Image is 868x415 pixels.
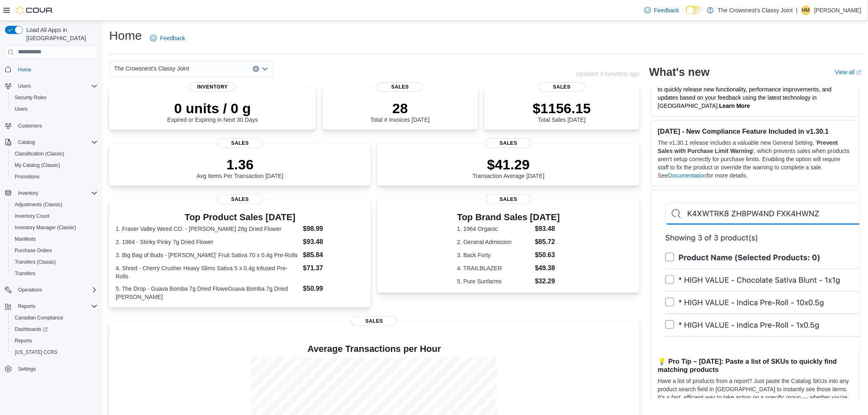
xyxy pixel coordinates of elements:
a: Learn More [719,103,750,109]
svg: External link [857,70,861,75]
a: [US_STATE] CCRS [11,347,61,357]
a: Settings [15,364,39,374]
span: Customers [15,121,98,131]
button: Users [2,80,101,92]
span: HM [802,5,810,15]
span: Adjustments (Classic) [11,200,98,210]
dd: $71.37 [303,263,365,273]
span: Inventory [190,82,235,92]
button: Security Roles [8,92,101,103]
span: Classification (Classic) [15,150,64,157]
button: Settings [2,363,101,375]
a: Manifests [11,234,39,244]
span: Promotions [15,173,40,180]
dt: 1. 1964 Organic [457,225,532,233]
span: Sales [217,194,263,204]
button: Open list of options [262,66,268,72]
h3: Top Brand Sales [DATE] [457,212,560,222]
dt: 2. General Admission [457,238,532,246]
h3: Top Product Sales [DATE] [116,212,364,222]
span: Home [15,64,98,75]
span: Purchase Orders [11,246,98,255]
span: Cova will be turning off Old Hub next year on [DATE]. This change allows us to quickly release ne... [658,78,851,109]
a: Inventory Manager (Classic) [11,223,80,233]
a: Customers [15,121,45,131]
button: Operations [15,285,46,295]
button: Home [2,64,101,75]
dt: 3. Big Bag of Buds - [PERSON_NAME]' Fruit Sativa 70 x 0.4g Pre-Rolls [116,251,300,259]
a: View allExternal link [835,69,861,75]
span: The Crowsnest's Classy Joint [114,64,189,73]
a: Purchase Orders [11,246,55,255]
span: Feedback [160,34,185,42]
a: Security Roles [11,93,50,103]
button: Classification (Classic) [8,148,101,160]
a: Transfers (Classic) [11,257,59,267]
a: Feedback [147,30,188,46]
span: Operations [15,285,98,295]
input: Dark Mode [686,6,703,14]
a: Transfers [11,269,39,278]
div: Total Sales [DATE] [533,100,591,123]
img: Cova [16,6,53,14]
span: Reports [15,301,98,311]
button: Customers [2,120,101,132]
span: Adjustments (Classic) [15,201,62,208]
span: Transfers [15,270,35,277]
span: Manifests [15,236,36,242]
span: Inventory Count [11,211,98,221]
button: Manifests [8,233,101,245]
button: Adjustments (Classic) [8,199,101,210]
p: Updated 3 minute(s) ago [576,71,640,77]
span: Users [18,83,31,89]
button: [US_STATE] CCRS [8,347,101,358]
dt: 4. Shred - Cherry Crusher Heavy Slims Sativa 5 x 0.4g Infused Pre-Rolls [116,264,300,280]
span: Settings [18,366,36,372]
button: Transfers (Classic) [8,256,101,268]
button: Inventory [15,188,41,198]
span: Transfers (Classic) [15,259,56,265]
dd: $49.38 [535,263,560,273]
span: Dashboards [15,326,48,333]
dd: $98.99 [303,224,365,234]
span: Promotions [11,172,98,182]
button: My Catalog (Classic) [8,160,101,171]
dd: $32.29 [535,276,560,286]
span: Canadian Compliance [15,315,63,321]
span: Dashboards [11,324,98,334]
span: Inventory Manager (Classic) [11,223,98,233]
span: My Catalog (Classic) [11,160,98,170]
div: Expired or Expiring in Next 30 Days [167,100,258,123]
div: Avg Items Per Transaction [DATE] [196,156,283,179]
dd: $50.63 [535,250,560,260]
span: Reports [11,336,98,346]
span: Feedback [654,6,679,14]
span: Catalog [15,137,98,147]
dt: 1. Fraser Valley Weed CO. - [PERSON_NAME] 28g Dried Flower [116,225,300,233]
span: Security Roles [11,93,98,103]
p: 1.36 [196,156,283,173]
button: Inventory Manager (Classic) [8,222,101,233]
div: Holly McQuarrie [801,5,811,15]
span: My Catalog (Classic) [15,162,60,169]
a: Classification (Classic) [11,149,68,159]
dd: $50.99 [303,284,365,294]
span: Users [11,104,98,114]
a: Documentation [668,172,707,179]
p: [PERSON_NAME] [814,5,861,15]
button: Reports [8,335,101,347]
strong: Prevent Sales with Purchase Limit Warning [658,139,838,154]
span: Sales [486,138,532,148]
h2: What's new [649,66,710,79]
dd: $93.48 [303,237,365,247]
dd: $85.72 [535,237,560,247]
button: Purchase Orders [8,245,101,256]
button: Users [8,103,101,115]
span: Inventory Manager (Classic) [15,224,76,231]
span: Inventory [15,188,98,198]
a: Promotions [11,172,43,182]
span: Inventory Count [15,213,50,219]
button: Catalog [15,137,38,147]
span: Inventory [18,190,38,196]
